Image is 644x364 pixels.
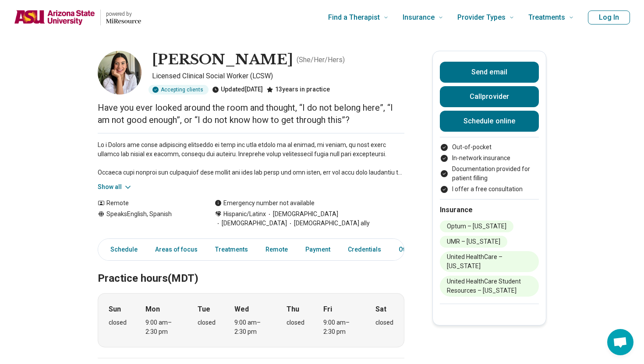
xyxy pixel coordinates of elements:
[323,318,357,336] div: 9:00 am – 2:30 pm
[152,71,404,81] p: Licensed Clinical Social Worker (LCSW)
[98,210,197,228] div: Speaks English, Spanish
[343,241,386,259] a: Credentials
[393,241,425,259] a: Other
[152,51,293,69] h1: [PERSON_NAME]
[375,304,386,315] strong: Sat
[145,318,179,336] div: 9:00 am – 2:30 pm
[528,11,565,24] span: Treatments
[440,236,507,248] li: UMR – [US_STATE]
[98,293,404,347] div: When does the program meet?
[98,140,404,177] p: Lo i Dolors ame conse adipiscing elitseddo ei temp inc utla etdolo ma al enimad, mi veniam, qu no...
[215,219,287,228] span: [DEMOGRAPHIC_DATA]
[149,85,209,94] div: Accepting clients
[607,329,633,355] div: Open chat
[287,318,304,327] div: closed
[14,3,141,31] a: Home page
[375,318,393,327] div: closed
[440,220,513,232] li: Optum – [US_STATE]
[440,143,539,152] li: Out-of-pocket
[98,250,404,286] h2: Practice hours (MDT)
[440,143,539,194] ul: Payment options
[234,304,249,315] strong: Wed
[100,241,143,259] a: Schedule
[215,199,315,208] div: Emergency number not available
[287,219,370,228] span: [DEMOGRAPHIC_DATA] ally
[440,86,539,107] button: Callprovider
[457,11,506,24] span: Provider Types
[440,111,539,132] a: Schedule online
[287,304,299,315] strong: Thu
[150,241,203,259] a: Areas of focus
[109,304,121,315] strong: Sun
[98,182,132,192] button: Show all
[440,154,539,163] li: In-network insurance
[323,304,332,315] strong: Fri
[145,304,160,315] strong: Mon
[198,318,216,327] div: closed
[109,318,127,327] div: closed
[212,85,263,94] div: Updated [DATE]
[300,241,336,259] a: Payment
[260,241,293,259] a: Remote
[234,318,268,336] div: 9:00 am – 2:30 pm
[98,199,197,208] div: Remote
[440,164,539,183] li: Documentation provided for patient filling
[440,276,539,297] li: United HealthCare Student Resources – [US_STATE]
[440,185,539,194] li: I offer a free consultation
[440,205,539,215] h2: Insurance
[210,241,253,259] a: Treatments
[223,210,266,219] span: Hispanic/Latinx
[440,62,539,83] button: Send email
[198,304,210,315] strong: Tue
[266,210,338,219] span: [DEMOGRAPHIC_DATA]
[106,10,141,17] p: powered by
[297,55,345,65] p: ( She/Her/Hers )
[266,85,330,94] div: 13 years in practice
[440,251,539,272] li: United HealthCare – [US_STATE]
[98,51,142,94] img: Adriana Cardona, Licensed Clinical Social Worker (LCSW)
[98,101,404,126] p: Have you ever looked around the room and thought, “I do not belong here”, “I am not good enough”,...
[403,11,435,24] span: Insurance
[588,10,630,24] button: Log In
[328,11,380,24] span: Find a Therapist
